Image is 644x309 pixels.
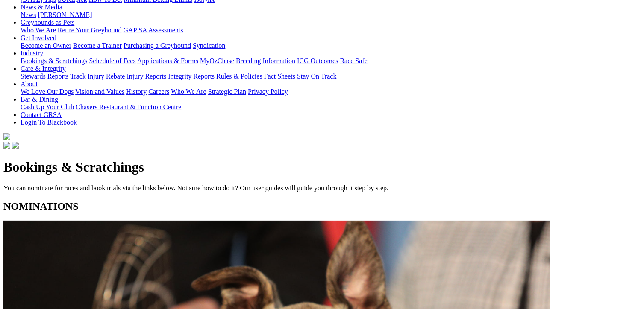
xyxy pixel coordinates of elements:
a: Industry [21,50,43,57]
a: Purchasing a Greyhound [124,42,191,49]
a: Injury Reports [126,73,166,80]
img: logo-grsa-white.png [3,133,10,140]
a: Applications & Forms [137,57,198,64]
a: Login To Blackbook [21,119,77,126]
a: Rules & Policies [216,73,262,80]
a: GAP SA Assessments [124,26,183,34]
a: Bookings & Scratchings [21,57,87,64]
a: Fact Sheets [264,73,295,80]
img: twitter.svg [12,142,19,149]
a: Chasers Restaurant & Function Centre [76,103,181,111]
a: MyOzChase [200,57,234,64]
a: Breeding Information [236,57,295,64]
a: Privacy Policy [248,88,288,95]
a: ICG Outcomes [297,57,338,64]
div: News & Media [21,11,641,19]
a: Retire Your Greyhound [58,26,122,34]
div: Care & Integrity [21,73,641,80]
a: Schedule of Fees [89,57,135,64]
p: You can nominate for races and book trials via the links below. Not sure how to do it? Our user g... [3,184,641,192]
a: News [21,11,36,18]
a: Cash Up Your Club [21,103,74,111]
h1: Bookings & Scratchings [3,159,641,175]
a: Vision and Values [75,88,124,95]
a: Get Involved [21,34,56,41]
a: Become a Trainer [73,42,122,49]
a: Careers [148,88,169,95]
div: Industry [21,57,641,65]
a: Track Injury Rebate [70,73,125,80]
a: Contact GRSA [21,111,62,118]
a: Stewards Reports [21,73,68,80]
a: Bar & Dining [21,96,58,103]
a: Greyhounds as Pets [21,19,74,26]
a: Care & Integrity [21,65,66,72]
a: [PERSON_NAME] [38,11,92,18]
a: Who We Are [171,88,206,95]
a: Integrity Reports [168,73,215,80]
a: Become an Owner [21,42,71,49]
a: History [126,88,147,95]
h2: NOMINATIONS [3,201,641,212]
div: Greyhounds as Pets [21,26,641,34]
a: We Love Our Dogs [21,88,74,95]
a: Race Safe [340,57,367,64]
img: facebook.svg [3,142,10,149]
a: Who We Are [21,26,56,34]
a: About [21,80,38,87]
a: Strategic Plan [208,88,246,95]
a: Stay On Track [297,73,336,80]
a: News & Media [21,3,62,11]
div: Get Involved [21,42,641,50]
div: Bar & Dining [21,103,641,111]
a: Syndication [193,42,225,49]
div: About [21,88,641,96]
